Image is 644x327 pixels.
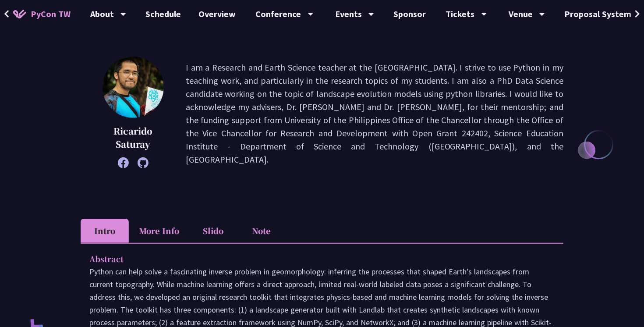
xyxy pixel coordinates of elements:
li: Intro [81,219,129,243]
span: PyCon TW [31,7,71,21]
img: Ricarido Saturay [103,57,164,118]
li: Slido [189,219,237,243]
img: Home icon of PyCon TW 2025 [13,10,26,18]
p: Abstract [89,252,537,265]
p: Ricarido Saturay [103,124,164,151]
a: PyCon TW [4,3,79,25]
p: I am a Research and Earth Science teacher at the [GEOGRAPHIC_DATA]. I strive to use Python in my ... [186,61,563,166]
li: More Info [129,219,189,243]
li: Note [237,219,286,243]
